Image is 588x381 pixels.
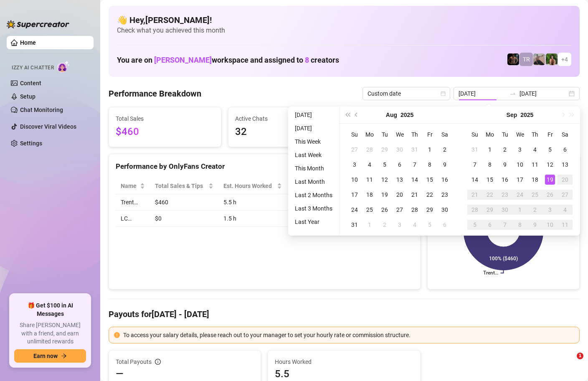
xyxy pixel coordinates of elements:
td: 2025-08-31 [467,142,482,157]
td: 2025-08-22 [422,187,437,202]
h4: Performance Breakdown [109,88,201,99]
td: 2025-08-29 [422,202,437,217]
div: 31 [350,220,360,230]
button: Choose a month [386,107,397,123]
span: Active Chats [235,114,334,123]
iframe: Intercom live chat [560,353,580,373]
td: 2025-08-17 [347,187,362,202]
th: We [392,127,407,142]
span: exclamation-circle [114,332,120,338]
th: Su [347,127,362,142]
span: Total Sales & Tips [155,181,206,190]
img: Nathaniel [546,53,558,65]
td: 2025-09-16 [497,172,512,187]
div: 15 [485,175,495,185]
div: 6 [485,220,495,230]
td: 2025-09-24 [512,187,527,202]
td: 2025-10-05 [467,217,482,232]
td: 2025-08-27 [392,202,407,217]
span: 1 [577,353,583,359]
div: 27 [560,190,570,200]
div: 3 [545,205,555,215]
td: 2025-09-06 [558,142,573,157]
div: 5 [470,220,480,230]
span: info-circle [155,359,161,365]
th: Mo [482,127,497,142]
td: LC… [116,211,150,227]
td: 2025-08-08 [422,157,437,172]
div: 27 [395,205,405,215]
td: 2025-09-19 [542,172,558,187]
td: 2025-10-01 [512,202,527,217]
td: 2025-09-26 [542,187,558,202]
div: 4 [530,145,540,155]
th: Name [116,178,150,194]
span: to [509,90,516,97]
div: Performance by OnlyFans Creator [116,161,413,172]
td: 2025-10-07 [497,217,512,232]
td: 2025-08-05 [377,157,392,172]
div: To access your salary details, please reach out to your manager to set your hourly rate or commis... [123,330,574,340]
div: 17 [515,175,525,185]
span: 5.5 [275,367,413,381]
td: 2025-09-25 [527,187,542,202]
div: 20 [560,175,570,185]
div: 20 [395,190,405,200]
a: Chat Monitoring [20,107,63,113]
th: Tu [497,127,512,142]
div: 30 [440,205,450,215]
span: — [116,367,124,381]
div: 3 [350,160,360,170]
td: 2025-09-04 [527,142,542,157]
div: 11 [530,160,540,170]
span: arrow-right [61,353,67,359]
span: Check what you achieved this month [117,26,571,35]
span: 🎁 Get $100 in AI Messages [14,302,86,318]
td: 2025-09-01 [362,217,377,232]
button: Previous month (PageUp) [352,107,361,123]
td: 2025-10-08 [512,217,527,232]
div: 7 [410,160,420,170]
div: 22 [485,190,495,200]
div: 6 [395,160,405,170]
td: 2025-08-26 [377,202,392,217]
div: 26 [380,205,390,215]
div: 29 [380,145,390,155]
div: 1 [425,145,435,155]
td: 2025-09-10 [512,157,527,172]
td: 2025-08-02 [437,142,452,157]
div: 14 [470,175,480,185]
div: 19 [545,175,555,185]
td: 2025-08-16 [437,172,452,187]
div: 30 [395,145,405,155]
li: Last 3 Months [291,203,336,213]
div: 9 [530,220,540,230]
div: 30 [500,205,510,215]
td: 2025-09-05 [422,217,437,232]
td: 2025-08-19 [377,187,392,202]
td: 2025-09-04 [407,217,422,232]
div: 23 [500,190,510,200]
span: Izzy AI Chatter [12,64,54,72]
td: 2025-09-23 [497,187,512,202]
div: 11 [560,220,570,230]
li: [DATE] [291,123,336,133]
td: 2025-07-27 [347,142,362,157]
span: 8 [305,56,309,64]
td: 2025-09-15 [482,172,497,187]
span: calendar [441,91,446,96]
td: 2025-09-21 [467,187,482,202]
td: 2025-08-06 [392,157,407,172]
a: Settings [20,140,42,147]
td: 2025-09-09 [497,157,512,172]
input: Start date [459,89,506,98]
div: 21 [410,190,420,200]
td: 2025-09-18 [527,172,542,187]
td: 2025-09-06 [437,217,452,232]
div: 6 [440,220,450,230]
div: 18 [365,190,375,200]
td: 2025-08-21 [407,187,422,202]
th: Sa [558,127,573,142]
td: 2025-08-20 [392,187,407,202]
td: 5.5 h [218,194,287,211]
